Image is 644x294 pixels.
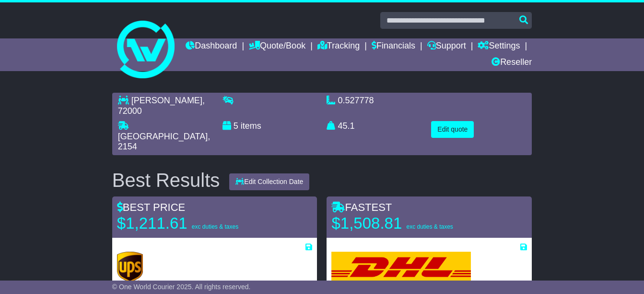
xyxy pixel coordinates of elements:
[112,283,251,291] span: © One World Courier 2025. All rights reserved.
[331,201,392,213] span: FASTEST
[107,170,225,191] div: Best Results
[249,38,305,55] a: Quote/Book
[372,38,415,55] a: Financials
[117,214,238,233] p: $1,211.61
[131,96,202,105] span: [PERSON_NAME]
[338,96,374,105] span: 0.527778
[331,214,453,233] p: $1,508.81
[229,173,309,190] button: Edit Collection Date
[492,55,532,71] a: Reseller
[118,132,210,152] span: , 2154
[117,252,143,282] img: UPS (new): Express Saver Import
[317,38,360,55] a: Tracking
[117,201,185,213] span: BEST PRICE
[427,38,466,55] a: Support
[331,252,470,282] img: DHL: Express Worldwide Import
[118,132,208,141] span: [GEOGRAPHIC_DATA]
[186,38,237,55] a: Dashboard
[118,96,205,116] span: , 72000
[431,121,474,138] button: Edit quote
[241,121,261,131] span: items
[478,38,520,55] a: Settings
[406,223,453,230] span: exc duties & taxes
[234,121,238,131] span: 5
[192,223,238,230] span: exc duties & taxes
[338,121,355,131] span: 45.1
